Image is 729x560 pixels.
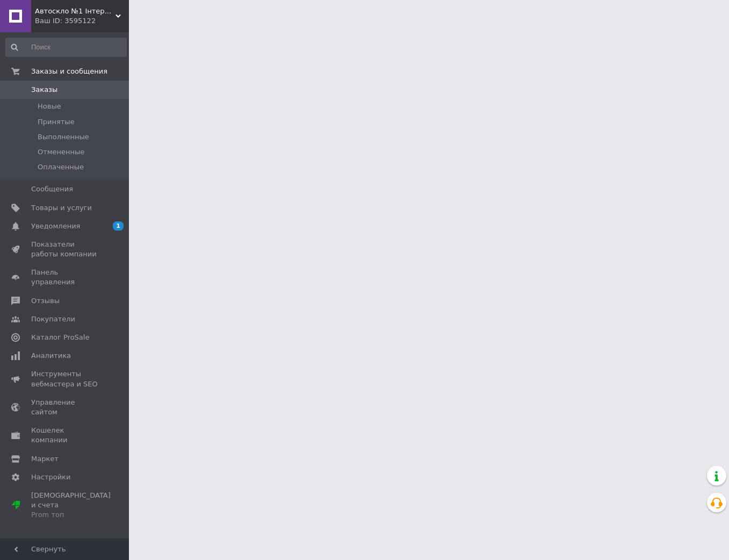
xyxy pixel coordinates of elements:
[31,67,107,76] span: Заказы и сообщения
[31,296,60,306] span: Отзывы
[31,221,80,231] span: Уведомления
[31,314,75,324] span: Покупатели
[31,369,99,389] span: Инструменты вебмастера и SEO
[31,454,59,464] span: Маркет
[31,491,111,520] span: [DEMOGRAPHIC_DATA] и счета
[38,147,84,157] span: Отмененные
[31,472,70,482] span: Настройки
[31,240,99,259] span: Показатели работы компании
[35,6,116,16] span: Автоскло №1 Інтернет-магазин "PROGLASSAUTO"®
[31,351,71,361] span: Аналитика
[31,85,57,95] span: Заказы
[113,221,124,231] span: 1
[35,16,129,26] div: Ваш ID: 3595122
[31,203,92,213] span: Товары и услуги
[31,184,73,194] span: Сообщения
[38,102,61,111] span: Новые
[31,426,99,445] span: Кошелек компании
[38,162,84,172] span: Оплаченные
[31,398,99,417] span: Управление сайтом
[5,38,127,57] input: Поиск
[31,333,89,342] span: Каталог ProSale
[38,117,75,127] span: Принятые
[31,268,99,287] span: Панель управления
[31,510,111,520] div: Prom топ
[38,132,89,142] span: Выполненные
